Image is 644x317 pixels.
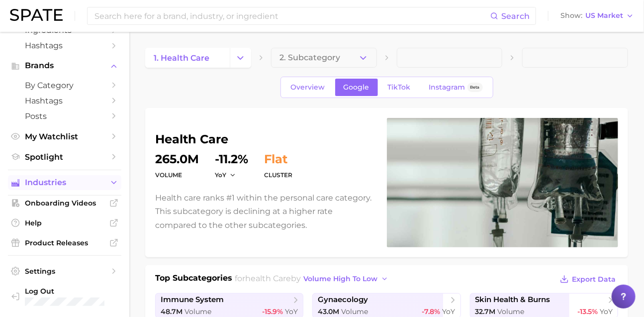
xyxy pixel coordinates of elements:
button: Export Data [557,272,618,286]
a: TikTok [379,79,419,96]
button: 2. Subcategory [271,48,377,68]
button: Industries [8,175,121,190]
span: My Watchlist [25,132,104,141]
dt: volume [155,169,199,181]
span: Search [501,11,530,21]
span: 43.0m [318,307,339,316]
button: Change Category [230,48,251,68]
span: Show [560,13,582,18]
a: Help [8,215,121,230]
a: Overview [282,79,334,96]
span: -13.5% [577,307,598,316]
span: 32.7m [475,307,496,316]
p: Health care ranks #1 within the personal care category. This subcategory is declining at a higher... [155,191,375,232]
span: 2. Subcategory [279,53,340,62]
span: by Category [25,81,104,90]
span: Volume [341,307,368,316]
span: Hashtags [25,96,104,106]
a: Hashtags [8,93,121,108]
span: Export Data [572,275,616,284]
dd: 265.0m [155,153,199,165]
span: Hashtags [25,41,104,50]
span: immune system [161,295,224,305]
span: Instagram [429,83,465,92]
span: 1. health care [154,53,209,63]
span: YoY [600,307,613,316]
span: flat [264,153,287,165]
span: Posts [25,111,104,121]
span: Onboarding Videos [25,199,104,208]
button: volume high to low [301,272,391,286]
span: Log Out [25,287,113,296]
span: Google [344,83,369,92]
h1: Top Subcategories [155,272,232,287]
span: health care [246,274,291,283]
a: Log out. Currently logged in with e-mail doyeon@spate.nyc. [8,284,121,309]
span: Volume [498,307,525,316]
h1: health care [155,133,375,145]
a: Spotlight [8,149,121,165]
button: YoY [215,171,236,179]
span: Settings [25,267,104,276]
span: Industries [25,178,104,187]
span: Spotlight [25,152,104,162]
span: Product Releases [25,238,104,247]
span: gynaecology [318,295,368,305]
a: Posts [8,108,121,124]
a: by Category [8,78,121,93]
a: My Watchlist [8,129,121,144]
img: SPATE [10,9,63,21]
input: Search here for a brand, industry, or ingredient [93,7,490,24]
span: YoY [443,307,456,316]
button: Brands [8,58,121,73]
span: Help [25,218,104,227]
a: Google [335,79,378,96]
span: volume high to low [304,275,378,283]
a: Hashtags [8,38,121,53]
a: InstagramBeta [421,79,491,96]
span: US Market [585,13,623,18]
a: Product Releases [8,235,121,250]
dt: cluster [264,169,292,181]
span: skin health & burns [475,295,551,305]
dd: -11.2% [215,153,248,165]
a: Settings [8,264,121,279]
span: for by [235,274,391,283]
a: Onboarding Videos [8,196,121,211]
span: Brands [25,61,104,70]
span: Beta [470,83,480,92]
span: Volume [184,307,211,316]
span: YoY [285,307,298,316]
span: -7.8% [422,307,441,316]
span: TikTok [388,83,411,92]
a: 1. health care [145,48,230,68]
span: YoY [215,171,226,179]
button: ShowUS Market [558,9,637,22]
span: Overview [291,83,325,92]
span: -15.9% [262,307,283,316]
span: 48.7m [161,307,183,316]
